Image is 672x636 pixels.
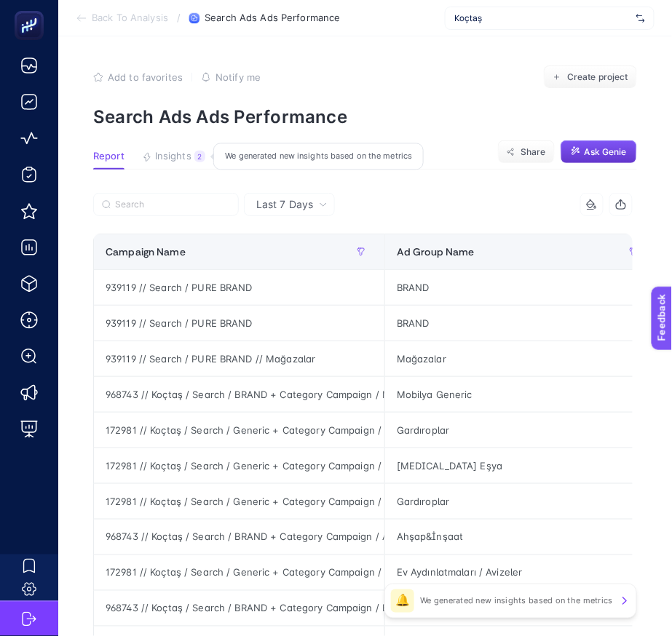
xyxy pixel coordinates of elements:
span: Insights [155,151,191,162]
button: Add to favorites [93,71,183,83]
span: Search Ads Ads Performance [205,12,340,24]
div: 172981 // Koçtaş / Search / Generic + Category Campaign / Mobilya / Gardırop (Broadmatch) [94,413,384,448]
span: / [177,12,181,23]
div: 968743 // Koçtaş / Search / BRAND + Category Campaign / Mobilya [94,377,384,412]
div: We generated new insights based on the metrics [213,143,424,170]
span: Create project [567,71,628,83]
div: 2 [194,151,205,162]
span: Back To Analysis [92,12,168,24]
button: Ask Genie [561,140,637,164]
span: Add to favorites [108,71,183,83]
p: Search Ads Ads Performance [93,106,637,127]
div: Gardıroplar [385,484,657,519]
span: Ad Group Name [397,246,475,258]
button: Notify me [201,71,261,83]
div: BRAND [385,270,657,305]
span: Koçtaş [454,12,631,24]
div: Gardıroplar [385,413,657,448]
div: 939119 // Search / PURE BRAND [94,270,384,305]
button: Create project [544,65,637,89]
div: 🔔 [391,589,414,613]
div: 172981 // Koçtaş / Search / Generic + Category Campaign / Aydınlatma ve Elektrik (Broadmatch) [94,555,384,590]
span: Feedback [9,4,55,16]
span: Share [521,146,546,158]
span: Campaign Name [106,246,186,258]
div: 939119 // Search / PURE BRAND // Mağazalar [94,341,384,376]
div: 968743 // Koçtaş / Search / BRAND + Category Campaign / Banyo [94,591,384,626]
div: Ev Aydınlatmaları / Avizeler [385,555,657,590]
div: Ahşap&İnşaat [385,520,657,554]
div: BRAND [385,306,657,341]
div: Mağazalar [385,341,657,376]
p: We generated new insights based on the metrics [420,595,613,607]
button: Share [498,140,555,164]
img: svg%3e [636,11,645,25]
div: 172981 // Koçtaş / Search / Generic + Category Campaign / Elektronik (Web) [94,448,384,483]
div: 172981 // Koçtaş / Search / Generic + Category Campaign / Mobilya / Gardırop (Broadmatch) [94,484,384,519]
div: Mobilya Generic [385,377,657,412]
span: Last 7 Days [256,197,313,212]
input: Search [115,199,230,210]
span: Ask Genie [585,146,627,158]
div: 939119 // Search / PURE BRAND [94,306,384,341]
div: 968743 // Koçtaş / Search / BRAND + Category Campaign / Aydınlatma & Hırdavat & Ahşap [94,520,384,554]
span: Notify me [216,71,261,83]
span: Report [93,151,124,162]
div: [MEDICAL_DATA] Eşya [385,448,657,483]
